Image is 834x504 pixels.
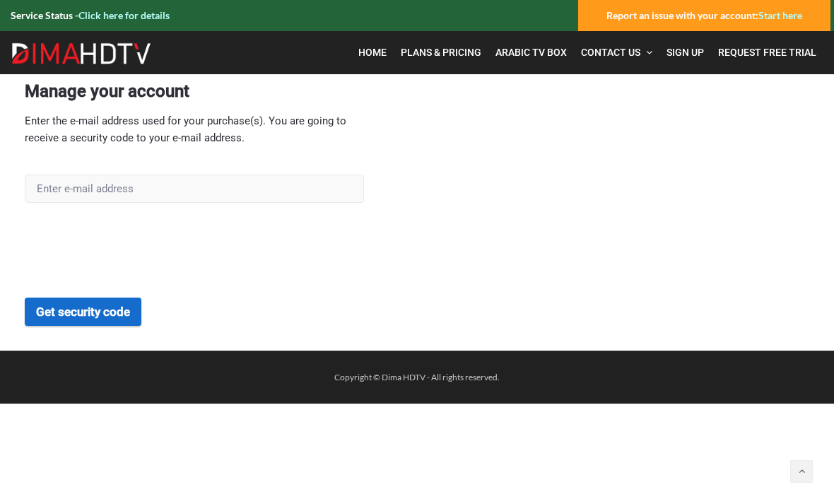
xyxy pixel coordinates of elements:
span: Plans & Pricing [401,47,481,58]
div: Copyright © Dima HDTV - All rights reserved. [4,369,830,386]
a: Back to top [790,460,813,483]
a: Arabic TV Box [488,38,574,67]
input: Enter e-mail address [25,175,364,203]
span: Sign Up [666,47,704,58]
a: Sign Up [659,38,711,67]
span: Request Free Trial [718,47,816,58]
a: Request Free Trial [711,38,823,67]
strong: Report an issue with your account: [606,9,802,21]
div: Manage your account [25,81,364,101]
a: Home [351,38,394,67]
img: Dima HDTV [11,42,152,65]
span: Home [358,47,387,58]
a: Plans & Pricing [394,38,488,67]
div: Enter the e-mail address used for your purchase(s). You are going to receive a security code to y... [25,112,364,146]
a: Start here [758,9,802,21]
a: Click here for details [78,9,170,21]
iframe: reCAPTCHA [25,220,240,275]
strong: Service Status - [11,9,170,21]
button: Get security code [25,298,141,326]
span: Contact Us [581,47,640,58]
span: Arabic TV Box [495,47,567,58]
a: Contact Us [574,38,659,67]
